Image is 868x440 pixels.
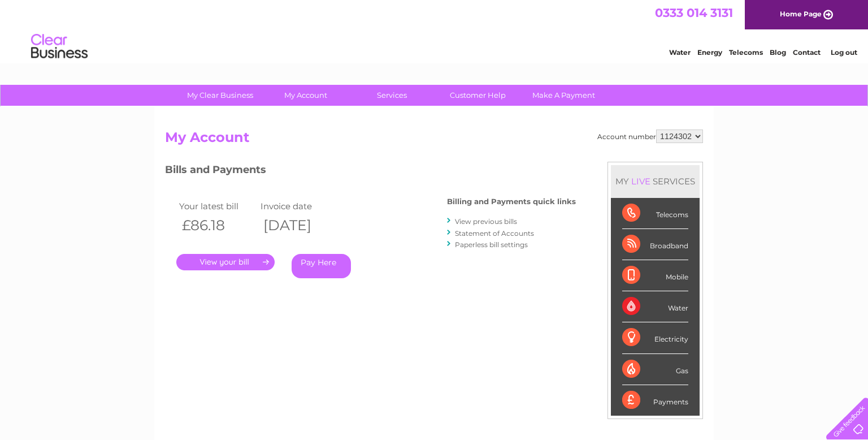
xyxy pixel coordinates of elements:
h2: My Account [165,130,703,151]
a: Energy [697,48,722,57]
th: £86.18 [176,214,258,237]
a: . [176,254,275,270]
a: Telecoms [729,48,763,57]
a: Log out [831,48,857,57]
div: Water [622,291,688,322]
div: Electricity [622,322,688,353]
div: LIVE [629,176,653,187]
a: Services [345,85,439,106]
div: Gas [622,354,688,385]
img: logo.png [31,29,88,64]
div: Account number [597,130,703,143]
a: My Clear Business [173,85,267,106]
a: View previous bills [455,217,517,226]
h4: Billing and Payments quick links [447,197,576,206]
td: Your latest bill [176,199,258,214]
a: Customer Help [431,85,524,106]
th: [DATE] [258,214,339,237]
a: 0333 014 3131 [655,6,733,20]
a: Pay Here [292,254,351,278]
a: Blog [770,48,786,57]
div: Telecoms [622,198,688,229]
a: Paperless bill settings [455,240,528,249]
div: MY SERVICES [611,165,700,197]
div: Mobile [622,260,688,291]
a: Statement of Accounts [455,229,534,238]
div: Broadband [622,229,688,260]
h3: Bills and Payments [165,162,576,182]
div: Clear Business is a trading name of Verastar Limited (registered in [GEOGRAPHIC_DATA] No. 3667643... [168,6,702,55]
a: Contact [793,48,821,57]
a: Water [669,48,691,57]
a: My Account [259,85,353,106]
div: Payments [622,385,688,416]
a: Make A Payment [517,85,610,106]
td: Invoice date [258,199,339,214]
